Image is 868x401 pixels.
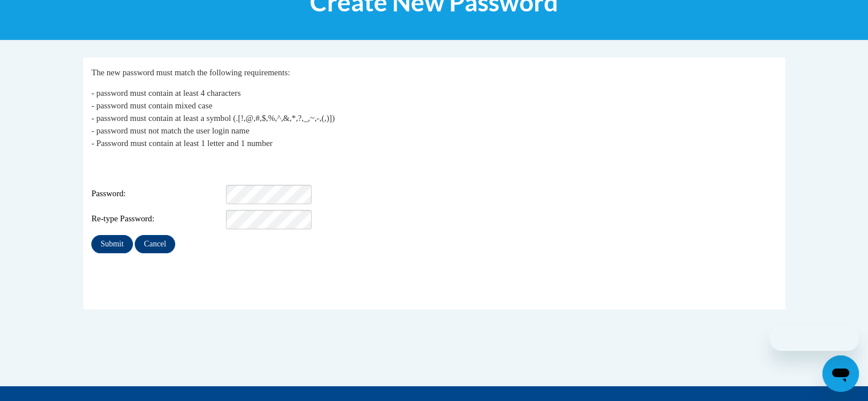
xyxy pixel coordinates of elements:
input: Submit [91,235,132,253]
span: Password: [91,188,224,200]
span: - password must contain at least 4 characters - password must contain mixed case - password must ... [91,88,334,148]
iframe: Button to launch messaging window [822,355,859,392]
span: The new password must match the following requirements: [91,68,290,77]
iframe: Message from company [770,326,859,351]
span: Re-type Password: [91,213,224,225]
input: Cancel [135,235,175,253]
